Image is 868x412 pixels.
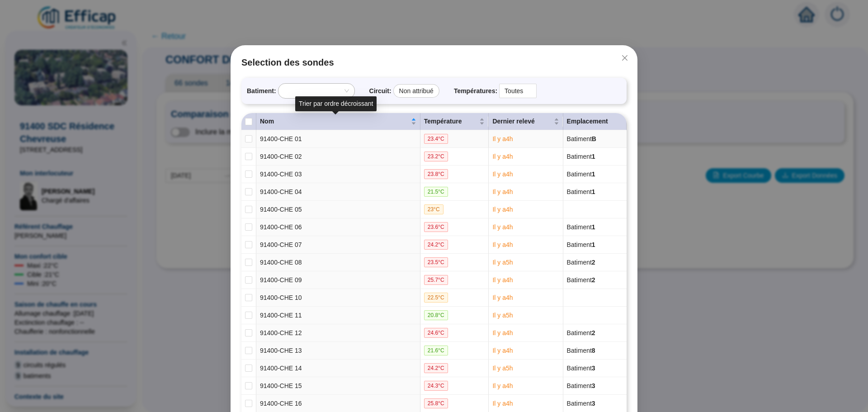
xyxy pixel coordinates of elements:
td: 91400-CHE 13 [256,342,420,360]
span: Batiment [567,135,596,142]
span: Il y a 5 h [492,365,513,372]
span: 2 [592,329,595,336]
span: Batiment [567,347,595,354]
span: Il y a 4 h [492,241,513,248]
span: Température [424,117,478,126]
span: 1 [592,188,595,195]
span: 3 [592,382,595,389]
td: 91400-CHE 08 [256,254,420,271]
div: Non attribué [393,84,439,98]
td: 91400-CHE 15 [256,377,420,395]
span: 1 [592,241,595,248]
span: Toutes [505,84,531,98]
span: 1 [592,170,595,178]
span: 22.5 °C [424,293,448,303]
span: Il y a 4 h [492,382,513,389]
div: Trier par ordre décroissant [295,96,377,111]
span: 25.7 °C [424,275,448,285]
span: Batiment [567,382,595,389]
span: 23.4 °C [424,134,448,144]
span: Températures : [454,86,497,96]
span: 2 [592,259,595,266]
span: 23.6 °C [424,222,448,232]
span: 2 [592,276,595,284]
span: Batiment [567,259,595,266]
span: Batiment [567,188,595,195]
span: Il y a 4 h [492,276,513,284]
span: Fermer [618,54,632,62]
td: 91400-CHE 14 [256,360,420,377]
span: close [621,54,628,62]
span: Il y a 5 h [492,259,513,266]
td: 91400-CHE 05 [256,201,420,218]
span: Il y a 4 h [492,188,513,195]
div: Emplacement [567,117,623,126]
td: 91400-CHE 09 [256,271,420,289]
span: 1 [592,223,595,231]
span: Batiment [567,223,595,231]
span: Il y a 4 h [492,347,513,354]
span: Nom [260,117,409,126]
span: Batiment [567,276,595,284]
span: Batiment [567,365,595,372]
span: Circuit : [369,86,392,96]
span: 21.6 °C [424,346,448,355]
td: 91400-CHE 11 [256,307,420,324]
span: Il y a 4 h [492,206,513,213]
span: Il y a 4 h [492,153,513,160]
span: 23.8 °C [424,169,448,179]
span: Il y a 4 h [492,400,513,407]
span: Batiment [567,241,595,248]
span: 24.2 °C [424,240,448,250]
span: 24.2 °C [424,363,448,373]
span: Il y a 4 h [492,170,513,178]
span: 1 [592,153,595,160]
span: Il y a 4 h [492,294,513,301]
span: Il y a 4 h [492,223,513,231]
span: Batiment [567,170,595,178]
th: Dernier relevé [489,113,563,130]
th: Nom [256,113,420,130]
th: Température [420,113,489,130]
td: 91400-CHE 07 [256,236,420,254]
span: Batiment [567,329,595,336]
td: 91400-CHE 02 [256,148,420,166]
span: 23 °C [424,204,443,214]
span: 24.6 °C [424,328,448,338]
span: 3 [592,365,595,372]
span: 21.5 °C [424,187,448,197]
span: 23.5 °C [424,257,448,267]
td: 91400-CHE 04 [256,183,420,201]
span: Batiment : [247,86,276,96]
span: Il y a 4 h [492,135,513,142]
td: 91400-CHE 06 [256,218,420,236]
span: Batiment [567,153,595,160]
span: B [592,135,596,142]
span: Dernier relevé [492,117,552,126]
span: 3 [592,400,595,407]
span: Il y a 5 h [492,312,513,319]
span: Selection des sondes [241,56,627,69]
span: 23.2 °C [424,152,448,161]
span: Il y a 4 h [492,329,513,336]
td: 91400-CHE 03 [256,166,420,183]
button: Close [618,51,632,65]
span: Batiment [567,400,595,407]
span: 20.8 °C [424,310,448,320]
td: 91400-CHE 12 [256,324,420,342]
span: 8 [592,347,595,354]
td: 91400-CHE 01 [256,130,420,148]
span: 24.3 °C [424,381,448,391]
span: 25.8 °C [424,398,448,408]
span: down [526,88,532,94]
td: 91400-CHE 10 [256,289,420,307]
